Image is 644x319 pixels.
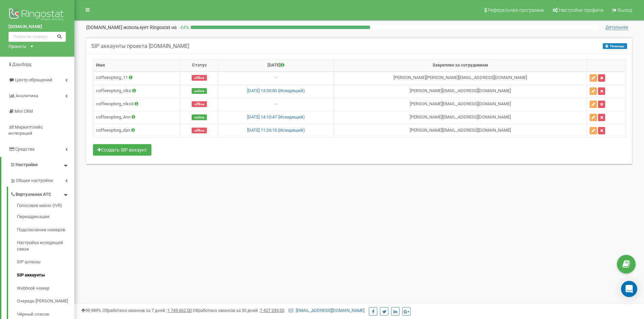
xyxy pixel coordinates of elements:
td: coffeeoptorg_11 [93,71,181,84]
a: Очередь [PERSON_NAME] [17,295,74,308]
span: 99,989% [81,308,101,313]
td: coffeeoptorg_Ann [93,111,181,124]
span: Дашборд [12,62,31,67]
td: - [218,98,334,111]
button: Создать SIP аккаунт [93,144,151,156]
input: Поиск по номеру [8,32,66,42]
span: Центр обращений [15,77,52,82]
td: coffeeoptorg_dan [93,124,181,137]
p: [DOMAIN_NAME] [86,24,177,31]
h5: SIP аккаунты проекта [DOMAIN_NAME] [91,43,189,49]
a: [DATE] 11:24:15 (Исходящий) [247,128,305,133]
img: Ringostat logo [8,7,66,24]
a: Настройки [1,157,74,173]
span: использует Ringostat на [123,25,177,30]
th: Статус [180,59,218,72]
span: Средства [15,147,34,152]
span: Настройки [16,162,38,167]
span: online [192,88,207,94]
span: Выход [618,7,632,13]
td: - [218,71,334,84]
span: Аналитика [16,93,38,98]
a: SIP шлюзы [17,256,74,269]
span: Реферальная программа [488,7,544,13]
span: Детальнее [605,25,628,30]
span: Настройки профиля [559,7,603,13]
span: Mini CRM [15,109,33,114]
u: 1 745 662,00 [167,308,192,313]
span: Обработано звонков за 7 дней : [102,308,192,313]
td: [PERSON_NAME] [EMAIL_ADDRESS][DOMAIN_NAME] [334,98,587,111]
td: [PERSON_NAME] [PERSON_NAME][EMAIL_ADDRESS][DOMAIN_NAME] [334,71,587,84]
td: coffeeoptorg_niko [93,84,181,98]
td: [PERSON_NAME] [EMAIL_ADDRESS][DOMAIN_NAME] [334,84,587,98]
td: [PERSON_NAME] [EMAIL_ADDRESS][DOMAIN_NAME] [334,111,587,124]
th: [DATE] [218,59,334,72]
span: offline [192,75,207,81]
a: Голосовое меню (IVR) [17,203,74,211]
a: [DATE] 14:10:47 (Исходящий) [247,114,305,119]
span: Обработано звонков за 30 дней : [193,308,284,313]
td: coffeeoptorg_niko3 [93,98,181,111]
span: Виртуальная АТС [16,191,51,198]
button: Помощь [603,43,627,49]
a: Webhook номер [17,282,74,295]
span: online [192,114,207,120]
p: 44 % [177,24,191,31]
a: Общие настройки [10,173,74,187]
span: offline [192,101,207,107]
td: [PERSON_NAME] [EMAIL_ADDRESS][DOMAIN_NAME] [334,124,587,137]
div: Проекты [8,44,26,50]
span: offline [192,128,207,133]
a: SIP аккаунты [17,269,74,282]
a: [EMAIL_ADDRESS][DOMAIN_NAME] [289,308,364,313]
span: Маркетплейс интеграций [8,125,43,136]
a: Настройка исходящей связи [17,236,74,256]
th: Имя [93,59,181,72]
u: 7 427 293,00 [260,308,284,313]
span: Общие настройки [16,178,53,184]
a: [DOMAIN_NAME] [8,24,66,30]
th: Закреплен за сотрудником [334,59,587,72]
a: [DATE] 13:35:50 (Исходящий) [247,88,305,93]
a: Виртуальная АТС [10,187,74,201]
a: Подключение номеров [17,223,74,237]
div: Open Intercom Messenger [621,281,637,297]
a: Переадресация [17,210,74,223]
